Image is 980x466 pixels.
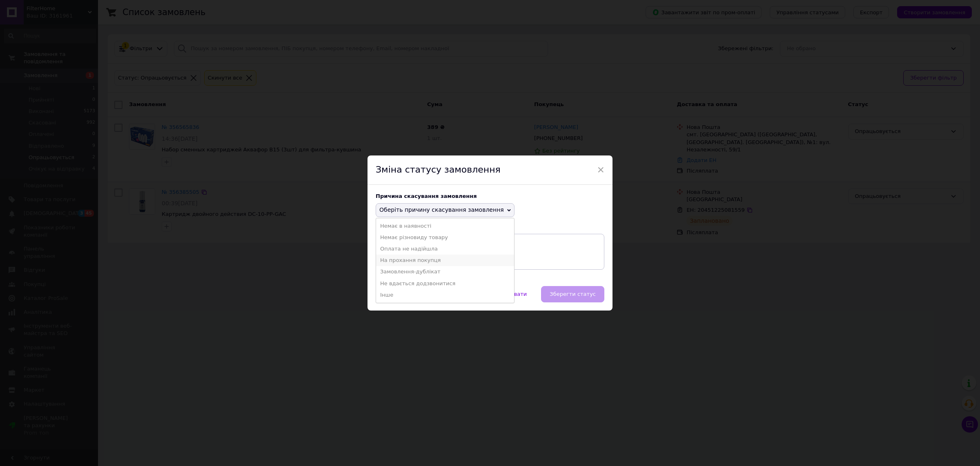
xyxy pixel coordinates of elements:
[376,278,514,289] li: Не вдається додзвонитися
[376,220,514,232] li: Немає в наявності
[376,255,514,266] li: На прохання покупця
[367,155,612,185] div: Зміна статусу замовлення
[379,206,504,213] span: Оберіть причину скасування замовлення
[376,289,514,301] li: Інше
[376,266,514,277] li: Замовлення-дублікат
[597,163,604,177] span: ×
[376,243,514,255] li: Оплата не надійшла
[376,232,514,243] li: Немає різновиду товару
[376,193,604,199] div: Причина скасування замовлення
